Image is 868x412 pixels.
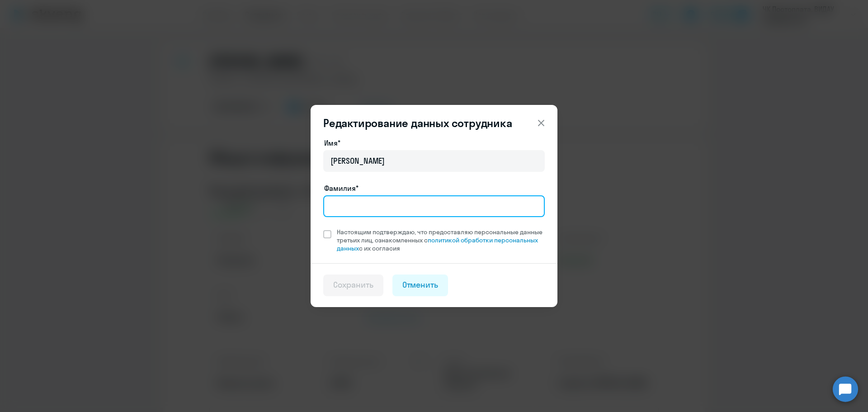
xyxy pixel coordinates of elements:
[392,275,448,296] button: Отменить
[337,236,538,252] a: политикой обработки персональных данных
[402,279,439,291] div: Отменить
[311,116,557,130] header: Редактирование данных сотрудника
[333,279,373,291] div: Сохранить
[337,228,545,252] span: Настоящим подтверждаю, что предоставляю персональные данные третьих лиц, ознакомленных с с их сог...
[324,183,359,194] label: Фамилия*
[323,275,383,296] button: Сохранить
